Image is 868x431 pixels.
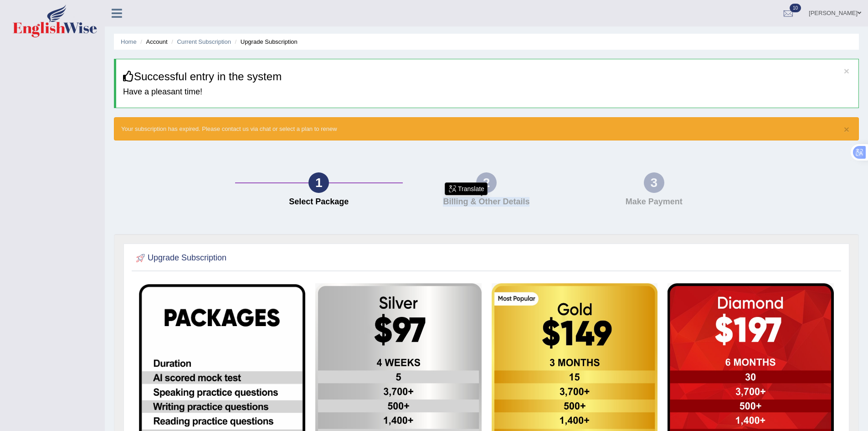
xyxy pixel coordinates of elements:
a: Home [121,38,137,45]
h2: Upgrade Subscription [134,251,226,265]
button: × [844,66,849,76]
button: × [844,125,849,134]
li: Account [138,37,167,46]
h4: Billing & Other Details [407,197,566,207]
div: Your subscription has expired. Please contact us via chat or select a plan to renew [114,117,859,140]
li: Upgrade Subscription [233,37,298,46]
div: 2 [476,172,497,193]
a: Current Subscription [177,38,231,45]
span: 10 [790,4,801,12]
h4: Select Package [240,197,398,207]
div: 3 [644,172,664,193]
h4: Have a pleasant time! [123,88,852,97]
h3: Successful entry in the system [123,71,852,83]
h4: Make Payment [575,197,733,207]
div: 1 [308,172,329,193]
